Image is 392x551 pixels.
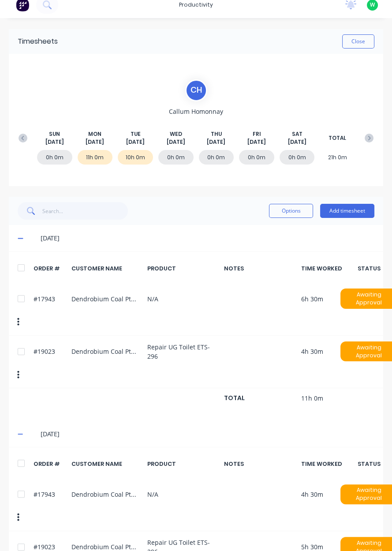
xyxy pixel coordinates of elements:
div: STATUS [363,460,374,468]
div: 0h 0m [280,150,315,165]
span: TUE [131,130,141,138]
div: 0h 0m [199,150,234,165]
span: FRI [252,130,261,138]
div: 11h 0m [78,150,113,165]
div: [DATE] [41,429,374,439]
span: [DATE] [45,138,64,146]
div: [DATE] [41,233,374,243]
span: [DATE] [207,138,225,146]
div: C H [185,79,207,101]
span: THU [211,130,222,138]
div: TIME WORKED [301,264,358,273]
div: NOTES [224,264,296,273]
div: CUSTOMER NAME [71,264,142,273]
button: Options [269,204,313,218]
button: Add timesheet [320,204,374,218]
span: TOTAL [329,134,346,142]
div: NOTES [224,460,296,468]
div: STATUS [363,264,374,273]
button: Close [342,34,374,49]
span: [DATE] [167,138,185,146]
span: W [370,1,375,9]
div: CUSTOMER NAME [71,460,142,468]
span: [DATE] [247,138,266,146]
div: TIME WORKED [301,460,358,468]
div: 0h 0m [239,150,274,165]
span: Callum Homonnay [169,107,223,116]
span: [DATE] [126,138,145,146]
span: MON [88,130,101,138]
span: [DATE] [288,138,306,146]
div: 0h 0m [37,150,72,165]
div: PRODUCT [147,264,219,273]
input: Search... [42,202,128,220]
span: SUN [49,130,60,138]
div: 0h 0m [158,150,194,165]
div: Timesheets [18,36,58,47]
span: SAT [292,130,302,138]
span: [DATE] [86,138,104,146]
div: PRODUCT [147,460,219,468]
div: 10h 0m [118,150,153,165]
div: 21h 0m [320,150,355,165]
span: WED [170,130,182,138]
div: ORDER # [34,460,67,468]
div: ORDER # [34,264,67,273]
